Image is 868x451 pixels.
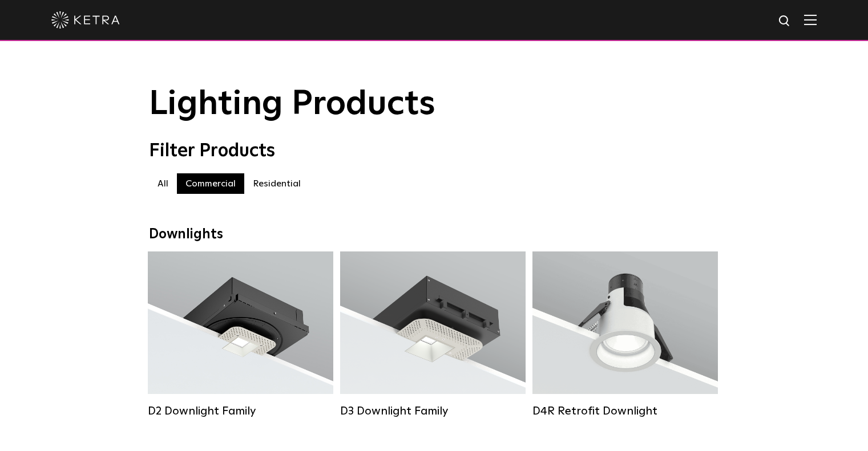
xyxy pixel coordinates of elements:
[148,251,333,418] a: D2 Downlight Family Lumen Output:1200Colors:White / Black / Gloss Black / Silver / Bronze / Silve...
[532,251,718,418] a: D4R Retrofit Downlight Lumen Output:800Colors:White / BlackBeam Angles:15° / 25° / 40° / 60°Watta...
[244,173,309,194] label: Residential
[177,173,244,194] label: Commercial
[778,14,792,29] img: search icon
[51,11,120,29] img: ketra-logo-2019-white
[149,140,720,162] div: Filter Products
[149,226,720,243] div: Downlights
[149,87,435,121] span: Lighting Products
[532,404,718,418] div: D4R Retrofit Downlight
[340,251,526,418] a: D3 Downlight Family Lumen Output:700 / 900 / 1100Colors:White / Black / Silver / Bronze / Paintab...
[804,14,817,25] img: Hamburger%20Nav.svg
[148,404,333,418] div: D2 Downlight Family
[149,173,177,194] label: All
[340,404,526,418] div: D3 Downlight Family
